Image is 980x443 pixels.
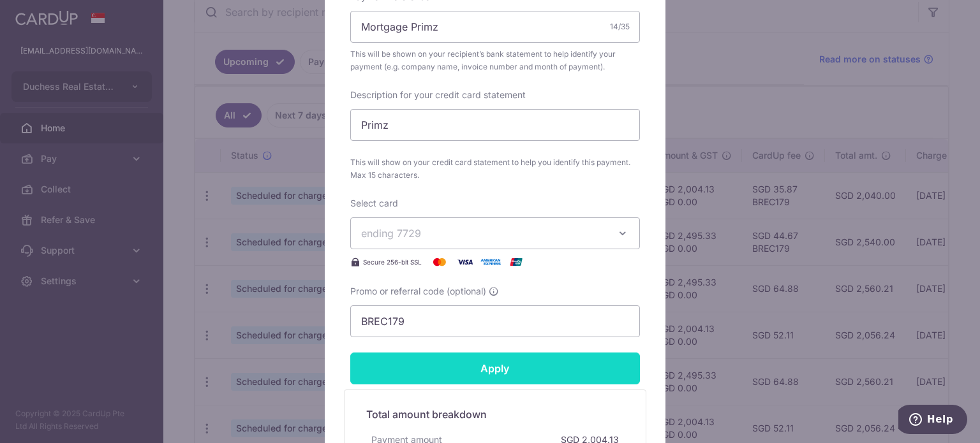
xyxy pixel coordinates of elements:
[503,254,529,270] img: UnionPay
[452,254,478,270] img: Visa
[610,20,630,33] div: 14/35
[350,89,526,101] label: Description for your credit card statement
[363,257,422,267] span: Secure 256-bit SSL
[427,254,452,270] img: Mastercard
[350,156,640,182] span: This will show on your credit card statement to help you identify this payment. Max 15 characters.
[350,48,640,73] span: This will be shown on your recipient’s bank statement to help identify your payment (e.g. company...
[898,405,967,437] iframe: Opens a widget where you can find more information
[350,217,640,249] button: ending 7729
[366,407,624,422] h5: Total amount breakdown
[350,285,486,298] span: Promo or referral code (optional)
[361,227,421,240] span: ending 7729
[478,254,503,270] img: American Express
[350,352,640,384] input: Apply
[350,197,398,210] label: Select card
